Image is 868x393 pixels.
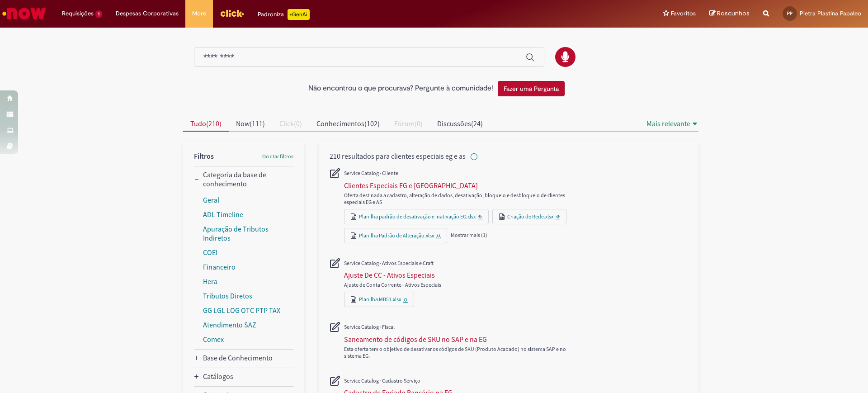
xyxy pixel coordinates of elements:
p: +GenAi [288,9,310,20]
div: Padroniza [258,9,310,20]
img: ServiceNow [1,5,47,23]
span: More [192,9,206,18]
a: Rascunhos [709,9,750,18]
span: 1 [95,10,102,18]
img: click_logo_yellow_360x200.png [220,6,244,20]
button: Fazer uma Pergunta [498,81,565,96]
span: Rascunhos [717,9,750,18]
span: Favoritos [671,9,696,18]
span: PP [787,10,793,16]
span: Requisições [62,9,94,18]
h2: Não encontrou o que procurava? Pergunte à comunidade! [308,85,493,93]
span: Pietra Plastina Papaleo [800,9,861,17]
span: Despesas Corporativas [116,9,179,18]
